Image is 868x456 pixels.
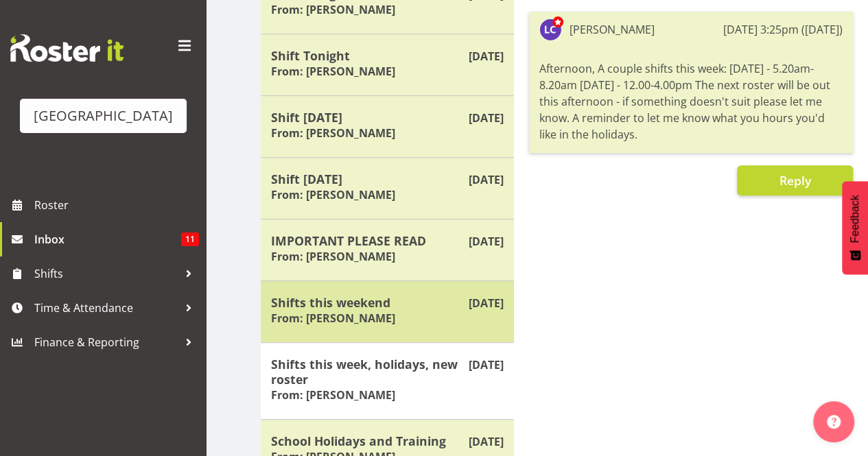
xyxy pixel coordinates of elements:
h5: IMPORTANT PLEASE READ [271,233,504,248]
div: [PERSON_NAME] [570,21,655,38]
div: Afternoon, A couple shifts this week: [DATE] - 5.20am-8.20am [DATE] - 12.00-4.00pm The next roste... [539,57,843,146]
h6: From: [PERSON_NAME] [271,3,395,16]
span: Roster [34,195,199,215]
p: [DATE] [469,171,504,188]
button: Feedback - Show survey [842,181,868,274]
button: Reply [737,165,853,195]
img: help-xxl-2.png [827,415,841,429]
span: 11 [181,232,199,246]
span: Feedback [849,195,861,243]
p: [DATE] [469,233,504,250]
h6: From: [PERSON_NAME] [271,250,395,263]
img: Rosterit website logo [10,34,124,62]
h5: Shifts this week, holidays, new roster [271,357,504,387]
h6: From: [PERSON_NAME] [271,388,395,402]
h5: Shifts this weekend [271,295,504,310]
p: [DATE] [469,48,504,64]
span: Shifts [34,263,178,284]
img: laurie-cook11580.jpg [539,19,561,40]
div: [DATE] 3:25pm ([DATE]) [723,21,843,38]
p: [DATE] [469,433,504,450]
h5: School Holidays and Training [271,433,504,448]
h6: From: [PERSON_NAME] [271,126,395,140]
h6: From: [PERSON_NAME] [271,64,395,78]
span: Time & Attendance [34,298,178,318]
p: [DATE] [469,357,504,373]
h5: Shift [DATE] [271,171,504,187]
span: Reply [779,172,810,189]
div: [GEOGRAPHIC_DATA] [34,106,173,126]
p: [DATE] [469,110,504,126]
span: Inbox [34,229,181,250]
h5: Shift [DATE] [271,110,504,125]
h6: From: [PERSON_NAME] [271,311,395,325]
h5: Shift Tonight [271,48,504,63]
span: Finance & Reporting [34,332,178,352]
h6: From: [PERSON_NAME] [271,188,395,202]
p: [DATE] [469,295,504,311]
